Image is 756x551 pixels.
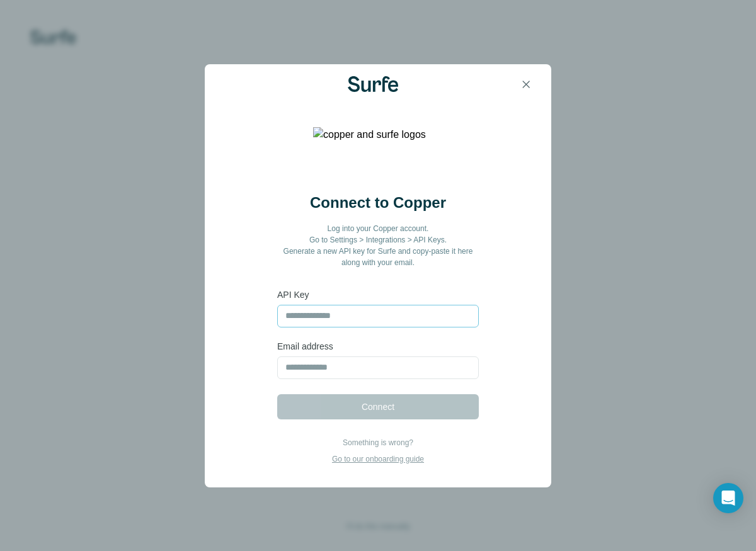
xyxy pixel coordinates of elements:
[348,76,398,91] img: Surfe Logo
[332,437,424,448] p: Something is wrong?
[277,223,479,268] p: Log into your Copper account. Go to Settings > Integrations > API Keys. Generate a new API key fo...
[332,453,424,465] p: Go to our onboarding guide
[277,288,479,301] label: API Key
[277,340,479,353] label: Email address
[310,193,446,213] h2: Connect to Copper
[713,483,743,513] div: Open Intercom Messenger
[313,127,443,178] img: copper and surfe logos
